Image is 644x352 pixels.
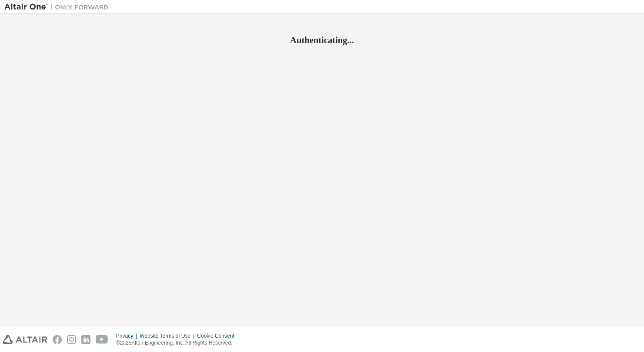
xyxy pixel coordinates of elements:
div: Privacy [116,332,140,339]
img: facebook.svg [53,335,62,344]
img: youtube.svg [96,335,108,344]
img: Altair One [4,3,113,11]
div: Cookie Consent [197,332,239,339]
div: Website Terms of Use [140,332,197,339]
img: linkedin.svg [81,335,90,344]
img: altair_logo.svg [3,335,47,344]
h2: Authenticating... [4,34,640,46]
img: instagram.svg [67,335,76,344]
p: © 2025 Altair Engineering, Inc. All Rights Reserved. [116,339,240,347]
